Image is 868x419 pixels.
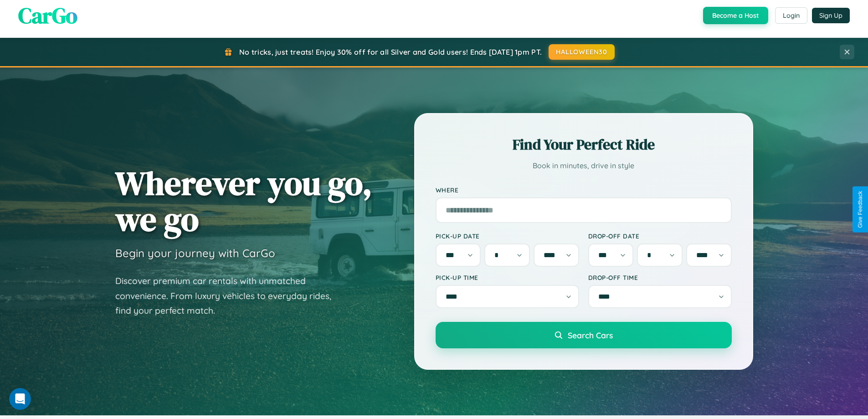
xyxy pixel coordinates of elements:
button: Sign Up [812,8,850,23]
span: No tricks, just treats! Enjoy 30% off for all Silver and Gold users! Ends [DATE] 1pm PT. [239,47,542,57]
h3: Begin your journey with CarGo [115,246,275,260]
button: HALLOWEEN30 [549,44,615,60]
button: Become a Host [703,7,768,24]
label: Pick-up Date [436,232,579,240]
button: Search Cars [436,322,732,348]
p: Book in minutes, drive in style [436,159,732,172]
h1: Wherever you go, we go [115,165,372,237]
label: Where [436,186,732,194]
span: Search Cars [568,330,613,340]
h2: Find Your Perfect Ride [436,134,732,155]
div: Give Feedback [857,191,863,228]
label: Drop-off Date [588,232,732,240]
iframe: Intercom live chat [9,388,31,410]
button: Login [775,7,807,24]
p: Discover premium car rentals with unmatched convenience. From luxury vehicles to everyday rides, ... [115,274,343,318]
span: CarGo [18,0,77,31]
label: Pick-up Time [436,274,579,281]
label: Drop-off Time [588,274,732,281]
